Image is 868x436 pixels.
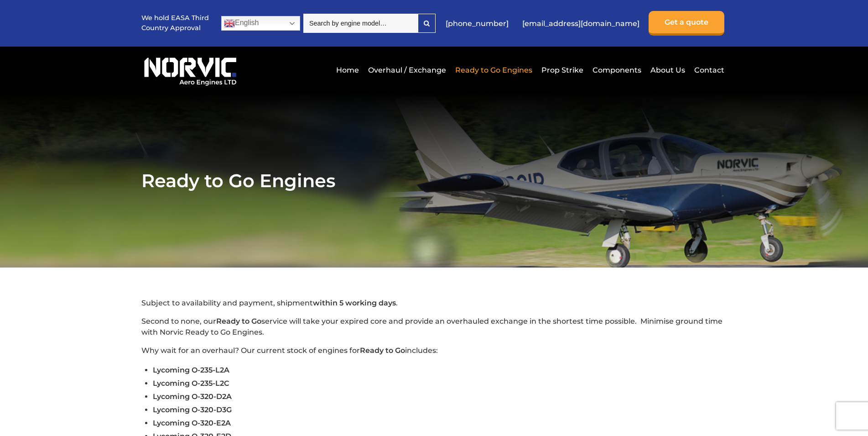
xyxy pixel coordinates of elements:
[539,59,586,81] a: Prop Strike
[313,299,396,307] strong: within 5 working days
[153,405,232,414] span: Lycoming O-320-D3G
[141,316,727,338] p: Second to none, our service will take your expired core and provide an overhauled exchange in the...
[153,419,231,427] span: Lycoming O-320-E2A
[441,12,513,35] a: [PHONE_NUMBER]
[221,16,300,31] a: English
[153,366,229,374] span: Lycoming O-235-L2A
[216,317,261,326] strong: Ready to Go
[303,14,418,33] input: Search by engine model…
[141,169,727,192] h1: Ready to Go Engines
[649,11,724,36] a: Get a quote
[692,59,724,81] a: Contact
[141,345,727,356] p: Why wait for an overhaul? Our current stock of engines for includes:
[453,59,535,81] a: Ready to Go Engines
[360,346,405,355] strong: Ready to Go
[590,59,644,81] a: Components
[153,392,232,401] span: Lycoming O-320-D2A
[153,379,229,388] span: Lycoming O-235-L2C
[366,59,448,81] a: Overhaul / Exchange
[141,298,727,309] p: Subject to availability and payment, shipment .
[224,18,235,29] img: en
[141,53,239,86] img: Norvic Aero Engines logo
[334,59,361,81] a: Home
[518,12,644,35] a: [EMAIL_ADDRESS][DOMAIN_NAME]
[141,13,210,33] p: We hold EASA Third Country Approval
[648,59,687,81] a: About Us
